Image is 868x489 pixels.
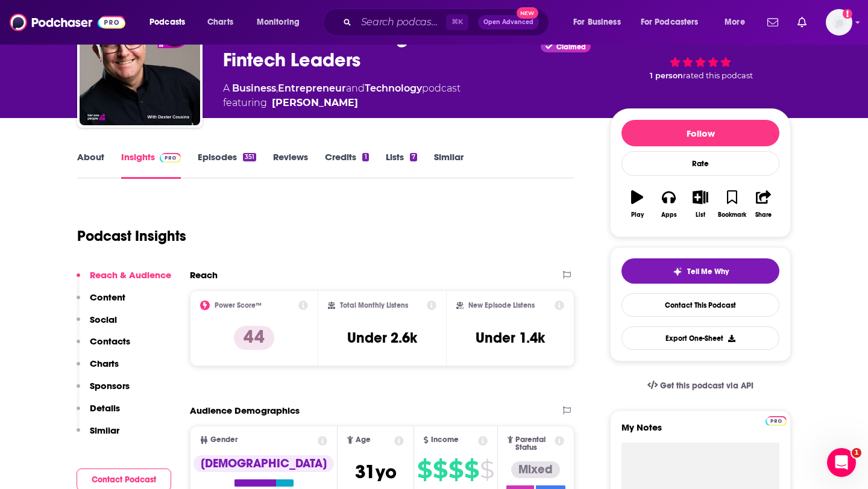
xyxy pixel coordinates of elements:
button: Social [77,314,117,336]
h1: Podcast Insights [77,227,186,245]
h2: New Episode Listens [468,301,535,310]
p: Similar [90,425,119,436]
img: tell me why sparkle [673,267,682,276]
span: For Business [573,14,621,31]
span: 31 yo [355,460,397,484]
svg: Add a profile image [843,9,852,19]
div: Apps [661,211,677,219]
button: open menu [633,13,716,32]
span: 1 person [650,71,683,80]
a: Business [232,83,276,94]
span: Logged in as hopeksander1 [826,9,852,36]
span: Claimed [556,44,586,50]
span: and [346,83,365,94]
a: Dexter Cousins [272,96,358,110]
div: [DEMOGRAPHIC_DATA] [193,455,334,472]
button: open menu [565,13,636,32]
img: Podchaser Pro [160,153,181,163]
a: Pro website [766,414,787,426]
span: For Podcasters [641,14,699,31]
span: Monitoring [257,14,300,31]
button: Charts [77,358,119,380]
div: Rate [621,151,779,176]
div: Mixed [511,461,560,478]
button: Export One-Sheet [621,326,779,350]
button: Open AdvancedNew [478,15,539,30]
span: 1 [852,448,861,458]
button: Apps [653,182,684,226]
a: Show notifications dropdown [763,12,783,33]
h2: Total Monthly Listens [340,301,408,310]
span: Age [356,436,371,444]
p: Details [90,402,120,414]
span: $ [448,460,463,479]
button: Play [621,182,653,226]
a: Credits1 [325,151,368,179]
button: Content [77,291,125,314]
button: List [685,182,716,226]
img: Podchaser Pro [766,416,787,426]
div: Share [755,211,772,219]
button: Bookmark [716,182,747,226]
button: Show profile menu [826,9,852,36]
span: Get this podcast via API [660,381,753,391]
div: Bookmark [718,211,746,219]
span: Income [431,436,459,444]
img: Podchaser - Follow, Share and Rate Podcasts [10,11,125,34]
h3: Under 1.4k [476,329,545,347]
span: Podcasts [149,14,185,31]
span: Parental Status [515,436,552,452]
img: User Profile [826,9,852,36]
button: Similar [77,425,119,447]
button: Share [748,182,779,226]
a: Reviews [273,151,308,179]
span: , [276,83,278,94]
h2: Power Score™ [215,301,262,310]
div: 1 [362,153,368,161]
h2: Audience Demographics [190,405,300,416]
span: rated this podcast [683,71,753,80]
p: Reach & Audience [90,269,171,281]
a: Episodes351 [198,151,256,179]
iframe: Intercom live chat [827,448,856,477]
p: Content [90,291,125,303]
a: Contact This Podcast [621,293,779,317]
h2: Reach [190,269,218,281]
a: Entrepreneur [278,83,346,94]
button: open menu [248,13,315,32]
p: Sponsors [90,380,130,391]
button: Contacts [77,335,130,358]
span: featuring [223,96,461,110]
p: Contacts [90,335,130,347]
button: Details [77,402,120,425]
p: Social [90,314,117,325]
h3: Under 2.6k [347,329,417,347]
a: Similar [434,151,464,179]
button: Sponsors [77,380,130,402]
div: 7 [410,153,417,161]
div: Play [631,211,644,219]
p: 44 [234,326,274,350]
a: Show notifications dropdown [793,12,811,33]
span: Open Advanced [483,19,533,25]
span: More [725,14,745,31]
a: Technology [365,83,422,94]
span: Charts [207,14,233,31]
p: Charts [90,358,119,369]
div: 44 1 personrated this podcast [610,13,791,89]
span: $ [433,460,447,479]
div: List [696,211,705,219]
button: Reach & Audience [77,269,171,291]
a: About [77,151,104,179]
img: Fintech Chatter: Insights From Fintech Leaders [80,5,200,125]
span: Gender [210,436,237,444]
input: Search podcasts, credits, & more... [356,13,446,32]
span: $ [464,460,479,479]
a: Lists7 [386,151,417,179]
button: open menu [716,13,760,32]
button: tell me why sparkleTell Me Why [621,258,779,284]
label: My Notes [621,422,779,443]
button: Follow [621,120,779,146]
